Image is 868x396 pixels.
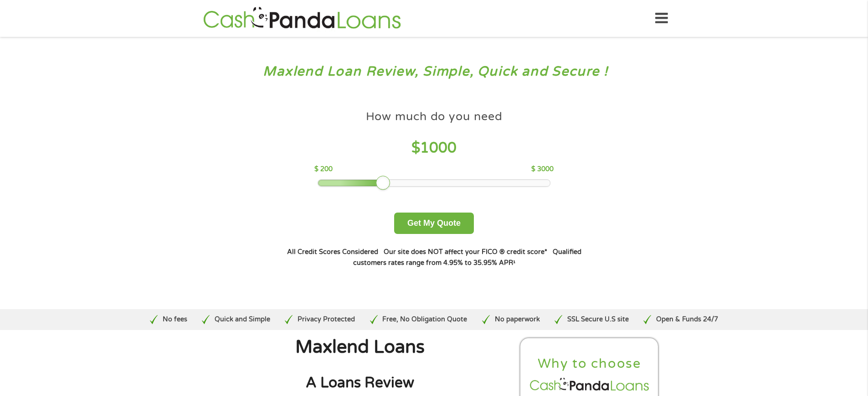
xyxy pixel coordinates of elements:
strong: Our site does NOT affect your FICO ® credit score* [384,248,547,256]
p: $ 3000 [531,164,554,174]
span: Maxlend Loans [295,336,425,358]
p: $ 200 [314,164,333,174]
p: No fees [163,315,187,325]
img: GetLoanNow Logo [200,5,404,31]
h2: Why to choose [528,355,651,372]
p: Open & Funds 24/7 [656,315,718,325]
p: SSL Secure U.S site [567,315,629,325]
button: Get My Quote [394,213,474,234]
strong: Qualified customers rates range from 4.95% to 35.95% APR¹ [353,248,581,267]
strong: All Credit Scores Considered [287,248,378,256]
span: 1000 [420,139,457,157]
h4: How much do you need [366,109,503,124]
h3: Maxlend Loan Review, Simple, Quick and Secure ! [26,63,842,80]
p: Free, No Obligation Quote [382,315,467,325]
p: Privacy Protected [298,315,355,325]
h2: A Loans Review [209,374,511,392]
p: No paperwork [495,315,540,325]
p: Quick and Simple [215,315,270,325]
h4: $ [314,139,554,157]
